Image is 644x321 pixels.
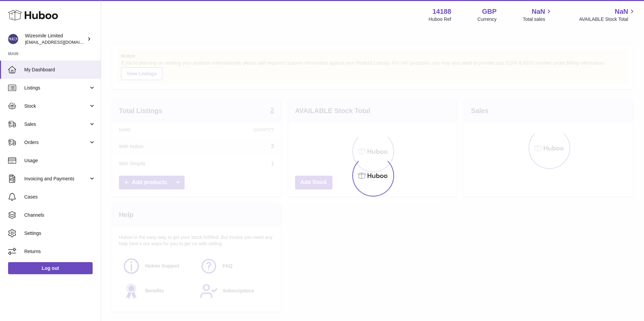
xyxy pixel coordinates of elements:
span: NaN [615,7,628,16]
span: Returns [24,248,96,255]
span: My Dashboard [24,67,96,73]
span: Usage [24,157,96,164]
span: AVAILABLE Stock Total [579,16,636,23]
a: NaN AVAILABLE Stock Total [579,7,636,23]
span: Stock [24,103,89,109]
span: Channels [24,212,96,218]
a: NaN Total sales [523,7,553,23]
strong: 14188 [432,7,451,16]
span: Orders [24,139,89,146]
span: Invoicing and Payments [24,176,89,182]
strong: GBP [482,7,496,16]
span: [EMAIL_ADDRESS][DOMAIN_NAME] [25,39,99,45]
div: Currency [478,16,497,23]
a: Log out [8,262,93,274]
span: NaN [532,7,545,16]
img: internalAdmin-14188@internal.huboo.com [8,34,18,44]
span: Sales [24,121,89,128]
span: Cases [24,194,96,200]
span: Settings [24,230,96,237]
div: Huboo Ref [429,16,451,23]
span: Total sales [523,16,553,23]
span: Listings [24,85,89,91]
div: Wizesmile Limited [25,33,86,45]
